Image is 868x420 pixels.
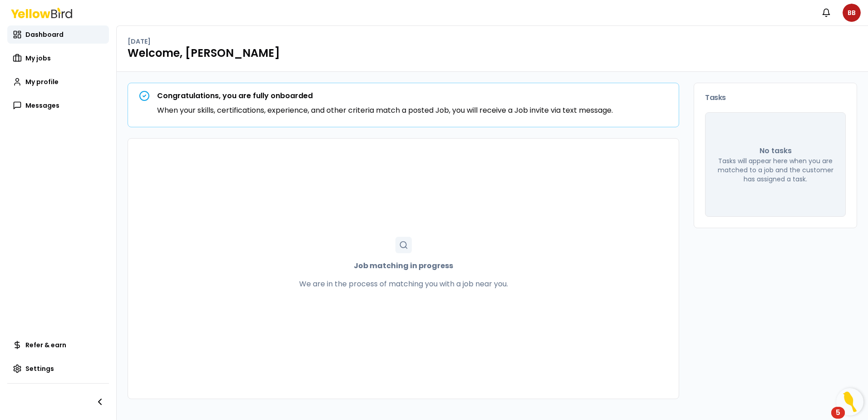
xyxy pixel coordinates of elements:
p: [DATE] [128,37,151,46]
strong: Job matching in progress [354,260,453,271]
h1: Welcome, [PERSON_NAME] [128,46,857,60]
span: Messages [25,101,59,110]
strong: Congratulations, you are fully onboarded [157,90,313,101]
p: Tasks will appear here when you are matched to a job and the customer has assigned a task. [716,156,834,184]
a: Settings [7,360,109,378]
span: Settings [25,364,54,373]
span: Dashboard [25,30,64,39]
a: Messages [7,96,109,115]
p: We are in the process of matching you with a job near you. [299,279,508,290]
span: BB [843,4,861,22]
a: Refer & earn [7,336,109,354]
span: My jobs [25,54,51,63]
a: Dashboard [7,25,109,44]
p: When your skills, certifications, experience, and other criteria match a posted Job, you will rec... [157,105,613,116]
h3: Tasks [705,94,846,101]
span: Refer & earn [25,340,66,350]
p: No tasks [759,145,792,156]
a: My jobs [7,49,109,67]
a: My profile [7,73,109,91]
button: Open Resource Center, 5 new notifications [836,388,863,415]
span: My profile [25,77,59,86]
